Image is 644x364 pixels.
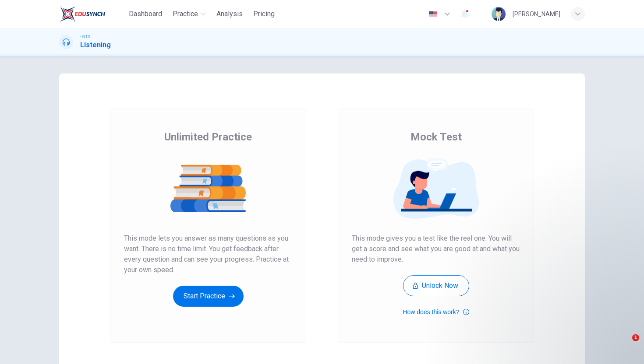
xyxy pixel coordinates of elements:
span: Pricing [253,9,275,19]
button: Unlock Now [403,275,469,296]
span: Practice [173,9,198,19]
span: This mode gives you a test like the real one. You will get a score and see what you are good at a... [352,233,520,265]
a: EduSynch logo [59,5,125,23]
button: How does this work? [403,307,469,317]
span: Mock Test [410,130,462,144]
iframe: Intercom live chat [614,334,635,355]
span: This mode lets you answer as many questions as you want. There is no time limit. You get feedback... [124,233,292,275]
div: [PERSON_NAME] [513,9,560,19]
img: en [428,11,439,17]
span: IELTS [80,34,90,40]
span: Analysis [216,9,243,19]
button: Analysis [213,6,246,22]
button: Practice [169,6,209,22]
span: Unlimited Practice [164,130,252,144]
span: 1 [632,334,639,341]
button: Start Practice [173,286,244,307]
img: Profile picture [492,7,506,21]
span: Dashboard [129,9,162,19]
button: Pricing [250,6,278,22]
h1: Listening [80,40,111,50]
button: Dashboard [125,6,166,22]
img: EduSynch logo [59,5,105,23]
